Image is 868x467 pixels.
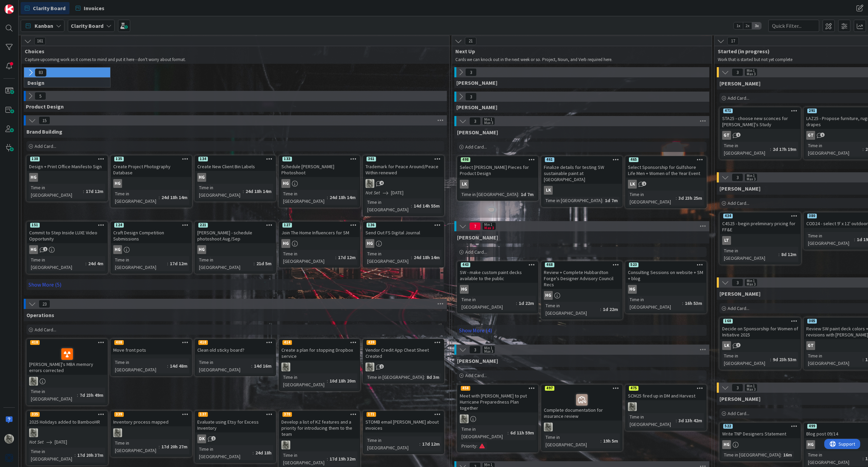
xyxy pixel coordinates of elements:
div: Schedule [PERSON_NAME] Photoshoot [279,162,359,177]
div: 461 [542,157,622,163]
img: PA [281,363,290,371]
span: : [159,194,160,201]
span: : [602,197,603,204]
div: Time in [GEOGRAPHIC_DATA] [113,190,159,205]
div: 465Select Sponsorship for Gulfshore Life Men + Women of the Year Event [626,157,706,178]
span: Add Card... [728,95,749,101]
a: 410Clean old sticky board?Time in [GEOGRAPHIC_DATA]:14d 16m [195,339,276,376]
div: Time in [GEOGRAPHIC_DATA] [366,198,411,213]
span: : [167,260,168,267]
div: 134Create New Client Bin Labels [195,156,275,171]
div: 16h 53m [683,299,704,307]
div: 133Schedule [PERSON_NAME] Photoshoot [279,156,359,177]
div: 361 [363,156,443,162]
span: Invoices [84,4,104,12]
a: 523Consulting Sessions on website + SM + blogHGTime in [GEOGRAPHIC_DATA]:16h 53m [625,261,707,313]
span: Add Card... [465,144,487,150]
a: 138Design + Print Office Manifesto SignHGTime in [GEOGRAPHIC_DATA]:17d 12m [26,155,108,201]
div: 434 [720,213,800,219]
div: 461 [545,157,554,162]
div: Clean old sticky board? [195,346,275,354]
div: 124 [111,222,191,228]
div: HG [111,179,191,188]
div: Create Project Photography Database [111,162,191,177]
div: Trademark for Peace Around/Peace Within renewed [363,162,443,177]
span: Clarity Board [33,4,65,12]
div: 221 [198,223,208,228]
span: : [327,377,328,385]
div: LT [720,236,800,245]
div: Time in [GEOGRAPHIC_DATA] [197,184,243,199]
div: 443 [458,262,538,268]
div: 151 [30,223,40,228]
div: 1d 7m [603,197,619,204]
a: 151Commit to Step Inside LUXE Video OpportunityHGTime in [GEOGRAPHIC_DATA]:24d 4m [26,221,108,274]
div: Time in [GEOGRAPHIC_DATA] [281,190,327,205]
span: : [254,260,255,267]
div: HG [113,179,122,188]
div: LT [722,236,731,245]
div: 24d 18h 14m [160,194,189,201]
div: 17d 12m [336,254,357,261]
img: PA [366,363,374,371]
div: HG [544,291,553,300]
span: Add Card... [35,143,56,149]
div: 523Consulting Sessions on website + SM + blog [626,262,706,283]
div: 443 [461,262,470,267]
div: HG [111,245,191,254]
a: 135Create Project Photography DatabaseHGTime in [GEOGRAPHIC_DATA]:24d 18h 14m [111,155,192,208]
a: 458Meet with [PERSON_NAME] to put Hurricane Preparedness Plan togetherPATime in [GEOGRAPHIC_DATA]... [457,385,538,452]
a: 468Review + Complete Hubbardton Forge's Designer Advisory Council RecsHGTime in [GEOGRAPHIC_DATA]... [541,261,623,319]
div: Time in [GEOGRAPHIC_DATA] [722,352,770,367]
div: 414 [282,340,292,345]
div: Send Out FS Digital Journal [363,228,443,237]
a: 465Select Sponsorship for Gulfshore Life Men + Women of the Year EventLKTime in [GEOGRAPHIC_DATA]... [625,156,707,208]
div: LK [628,180,637,189]
a: 168Decide on Sponsorship for Women of Initiative 2025LKTime in [GEOGRAPHIC_DATA]:9d 23h 53m [719,317,801,370]
div: 24d 18h 14m [244,188,273,195]
div: Finalize details for testing SW sustainable paint at [GEOGRAPHIC_DATA] [542,163,622,184]
span: 3 [736,343,741,347]
div: 221[PERSON_NAME] - schedule photoshoot Aug/Sep [195,222,275,243]
span: : [778,251,780,258]
div: HG [195,173,275,182]
div: Time in [GEOGRAPHIC_DATA] [366,373,424,381]
div: LK [626,180,706,189]
div: Time in [GEOGRAPHIC_DATA] [281,373,327,388]
span: : [243,188,244,195]
div: 133 [279,156,359,162]
div: LK [544,186,553,195]
div: [PERSON_NAME]'s MBA memory errors corrected [27,346,107,375]
span: : [85,260,86,267]
div: Create New Client Bin Labels [195,162,275,171]
div: Decide on Sponsorship for Women of Initiative 2025 [720,324,800,339]
div: 14d 14h 55m [412,202,441,210]
div: 434C4S25 - begin preliminary pricing for FF&E [720,213,800,234]
div: HG [626,285,706,294]
div: SW - make custom paint decks available to the public [458,268,538,283]
div: Time in [GEOGRAPHIC_DATA] [366,250,411,265]
a: Show More (4) [457,325,707,336]
div: LK [458,180,538,189]
div: 461Finalize details for testing SW sustainable paint at [GEOGRAPHIC_DATA] [542,157,622,184]
div: Review + Complete Hubbardton Forge's Designer Advisory Council Recs [542,268,622,289]
div: HG [281,239,290,248]
span: 1 [379,364,384,369]
div: Time in [GEOGRAPHIC_DATA] [628,296,682,311]
div: LK [542,186,622,195]
span: 1 [43,247,47,251]
div: Move front pots [111,346,191,354]
div: 443SW - make custom paint decks available to the public [458,262,538,283]
div: 408 [114,340,124,345]
span: : [516,299,517,307]
div: 410Clean old sticky board? [195,339,275,354]
input: Quick Filter... [768,20,819,32]
div: HG [458,285,538,294]
img: PA [366,179,374,188]
div: HG [29,245,38,254]
div: HG [363,239,443,248]
div: 523 [629,262,638,267]
div: 135 [114,157,124,161]
div: Time in [GEOGRAPHIC_DATA] [544,197,602,204]
div: 124Craft Design Competition Submissions [111,222,191,243]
